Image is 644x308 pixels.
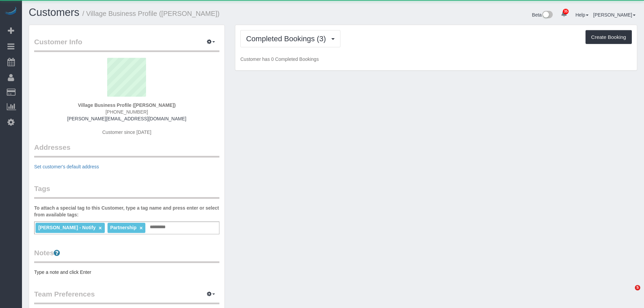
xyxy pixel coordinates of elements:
[34,184,219,199] legend: Tags
[34,37,219,52] legend: Customer Info
[99,225,102,231] a: ×
[532,12,553,18] a: Beta
[34,164,99,169] a: Set customer's default address
[38,225,96,230] span: [PERSON_NAME] - Notify
[246,34,329,43] span: Completed Bookings (3)
[621,285,637,301] iframe: Intercom live chat
[140,225,143,231] a: ×
[78,102,175,108] strong: Village Business Profile ([PERSON_NAME])
[105,109,148,115] span: [PHONE_NUMBER]
[4,7,18,16] img: Automaid Logo
[557,7,571,22] a: 35
[240,30,340,47] button: Completed Bookings (3)
[593,12,636,18] a: [PERSON_NAME]
[635,285,640,290] span: 5
[110,225,137,230] span: Partnership
[563,9,569,14] span: 35
[34,289,219,304] legend: Team Preferences
[542,11,553,20] img: New interface
[29,6,79,18] a: Customers
[82,10,220,17] small: / Village Business Profile ([PERSON_NAME])
[575,12,589,18] a: Help
[34,248,219,263] legend: Notes
[240,56,632,63] p: Customer has 0 Completed Bookings
[102,129,151,135] span: Customer since [DATE]
[67,116,186,121] a: [PERSON_NAME][EMAIL_ADDRESS][DOMAIN_NAME]
[34,205,219,218] label: To attach a special tag to this Customer, type a tag name and press enter or select from availabl...
[34,269,219,276] pre: Type a note and click Enter
[586,30,632,44] button: Create Booking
